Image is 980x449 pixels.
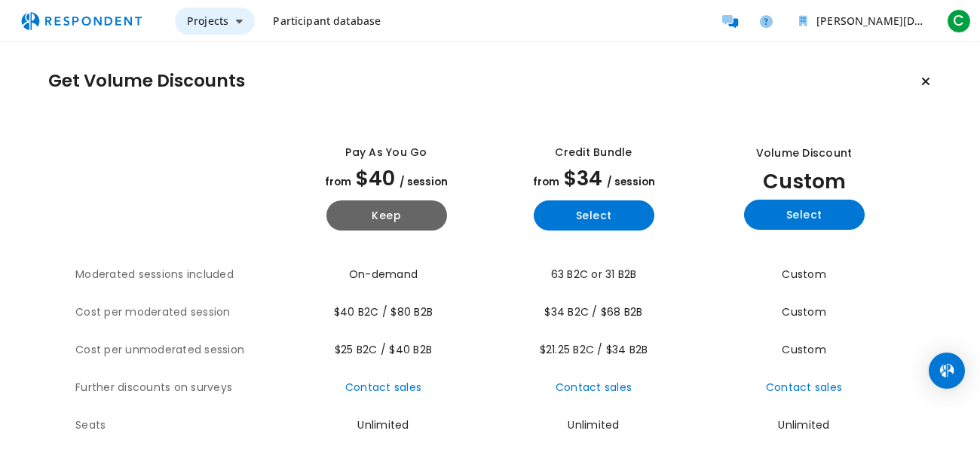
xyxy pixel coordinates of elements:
[12,7,151,35] img: respondent-logo.png
[534,200,654,231] button: Select yearly basic plan
[782,304,826,319] span: Custom
[782,342,826,357] span: Custom
[944,8,974,35] button: C
[751,6,781,36] a: Help and support
[335,342,432,357] span: $25 B2C / $40 B2B
[607,175,655,189] span: / session
[744,200,865,230] button: Select yearly custom_static plan
[357,417,409,432] span: Unlimited
[787,8,938,35] button: lee.org Team
[778,417,829,432] span: Unlimited
[564,164,602,192] span: $34
[782,267,826,282] span: Custom
[261,8,393,35] a: Participant database
[555,145,632,160] div: Credit Bundle
[334,304,433,319] span: $40 B2C / $80 B2B
[349,267,418,282] span: On-demand
[48,71,245,92] h1: Get Volume Discounts
[326,200,447,231] button: Keep current yearly payg plan
[540,342,648,357] span: $21.25 B2C / $34 B2B
[556,380,632,395] a: Contact sales
[75,407,283,444] th: Seats
[766,380,842,395] a: Contact sales
[551,267,637,282] span: 63 B2C or 31 B2B
[947,9,971,33] span: C
[273,14,381,28] span: Participant database
[75,369,283,407] th: Further discounts on surveys
[756,145,853,161] div: Volume Discount
[544,304,642,319] span: $34 B2C / $68 B2B
[400,175,448,189] span: / session
[75,331,283,369] th: Cost per unmoderated session
[911,66,941,96] button: Keep current plan
[763,167,846,195] span: Custom
[345,380,421,395] a: Contact sales
[356,164,395,192] span: $40
[175,8,255,35] button: Projects
[187,14,228,28] span: Projects
[75,294,283,331] th: Cost per moderated session
[75,256,283,294] th: Moderated sessions included
[533,175,559,189] span: from
[325,175,351,189] span: from
[715,6,745,36] a: Message participants
[345,145,427,160] div: Pay as you go
[929,353,965,389] div: Open Intercom Messenger
[568,417,619,432] span: Unlimited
